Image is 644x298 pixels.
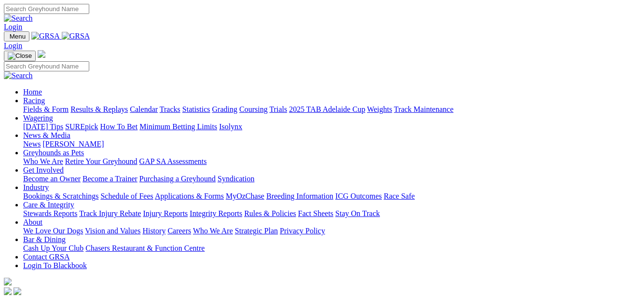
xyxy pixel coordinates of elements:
[335,192,382,200] a: ICG Outcomes
[190,209,242,217] a: Integrity Reports
[23,131,70,139] a: News & Media
[4,61,89,71] input: Search
[8,52,32,60] img: Close
[235,227,278,235] a: Strategic Plan
[23,105,640,114] div: Racing
[266,192,333,200] a: Breeding Information
[367,105,392,113] a: Weights
[139,175,216,183] a: Purchasing a Greyhound
[4,4,89,14] input: Search
[23,209,640,218] div: Care & Integrity
[85,227,140,235] a: Vision and Values
[193,227,233,235] a: Who We Are
[10,33,26,40] span: Menu
[219,122,242,131] a: Isolynx
[23,122,640,131] div: Wagering
[100,192,153,200] a: Schedule of Fees
[23,244,640,253] div: Bar & Dining
[4,23,22,31] a: Login
[82,175,137,183] a: Become a Trainer
[23,122,63,131] a: [DATE] Tips
[31,32,60,41] img: GRSA
[143,209,188,217] a: Injury Reports
[65,122,98,131] a: SUREpick
[62,32,90,41] img: GRSA
[23,235,66,244] a: Bar & Dining
[23,166,64,174] a: Get Involved
[4,41,22,50] a: Login
[23,157,63,165] a: Who We Are
[335,209,380,217] a: Stay On Track
[23,227,640,235] div: About
[79,209,141,217] a: Track Injury Rebate
[23,253,69,261] a: Contact GRSA
[182,105,210,113] a: Statistics
[100,122,138,131] a: How To Bet
[23,140,640,149] div: News & Media
[38,50,45,58] img: logo-grsa-white.png
[70,105,128,113] a: Results & Replays
[85,244,205,252] a: Chasers Restaurant & Function Centre
[4,278,12,285] img: logo-grsa-white.png
[23,88,42,96] a: Home
[269,105,287,113] a: Trials
[23,201,74,209] a: Care & Integrity
[65,157,137,165] a: Retire Your Greyhound
[23,209,77,217] a: Stewards Reports
[23,218,42,226] a: About
[167,227,191,235] a: Careers
[212,105,237,113] a: Grading
[280,227,325,235] a: Privacy Policy
[23,175,81,183] a: Become an Owner
[23,192,640,201] div: Industry
[384,192,414,200] a: Race Safe
[244,209,296,217] a: Rules & Policies
[23,175,640,183] div: Get Involved
[139,157,207,165] a: GAP SA Assessments
[42,140,104,148] a: [PERSON_NAME]
[130,105,158,113] a: Calendar
[4,51,36,61] button: Toggle navigation
[23,244,83,252] a: Cash Up Your Club
[394,105,453,113] a: Track Maintenance
[239,105,268,113] a: Coursing
[23,114,53,122] a: Wagering
[289,105,365,113] a: 2025 TAB Adelaide Cup
[139,122,217,131] a: Minimum Betting Limits
[23,96,45,105] a: Racing
[23,192,98,200] a: Bookings & Scratchings
[218,175,254,183] a: Syndication
[23,157,640,166] div: Greyhounds as Pets
[23,140,41,148] a: News
[298,209,333,217] a: Fact Sheets
[155,192,224,200] a: Applications & Forms
[23,105,69,113] a: Fields & Form
[4,71,33,80] img: Search
[23,261,87,270] a: Login To Blackbook
[4,31,29,41] button: Toggle navigation
[4,14,33,23] img: Search
[14,287,21,295] img: twitter.svg
[23,183,49,191] a: Industry
[23,149,84,157] a: Greyhounds as Pets
[4,287,12,295] img: facebook.svg
[142,227,165,235] a: History
[226,192,264,200] a: MyOzChase
[160,105,180,113] a: Tracks
[23,227,83,235] a: We Love Our Dogs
